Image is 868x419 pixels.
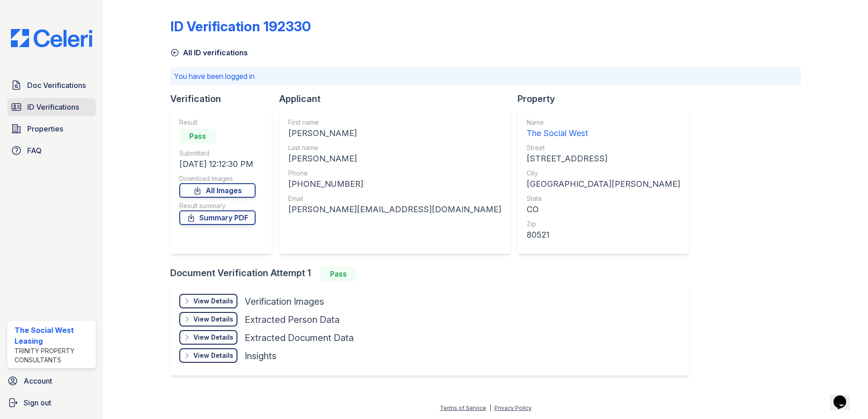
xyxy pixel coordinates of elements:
[7,76,96,94] a: Doc Verifications
[179,174,256,183] div: Download Images
[179,183,256,198] a: All Images
[7,98,96,116] a: ID Verifications
[193,297,233,306] div: View Details
[518,93,696,105] div: Property
[279,93,518,105] div: Applicant
[527,203,680,216] div: CO
[7,141,96,160] a: FAQ
[170,18,311,34] div: ID Verification 192330
[27,102,79,112] span: ID Verifications
[4,29,99,47] img: CE_Logo_Blue-a8612792a0a2168367f1c8372b55b34899dd931a85d93a1a3d3e32e68fde9ad4.png
[288,178,501,190] div: [PHONE_NUMBER]
[288,152,501,165] div: [PERSON_NAME]
[24,397,51,408] span: Sign out
[179,158,256,171] div: [DATE] 12:12:30 PM
[27,123,63,134] span: Properties
[245,331,354,344] div: Extracted Document Data
[193,333,233,342] div: View Details
[527,178,680,190] div: [GEOGRAPHIC_DATA][PERSON_NAME]
[527,219,680,229] div: Zip
[24,375,52,386] span: Account
[527,169,680,178] div: City
[179,210,256,225] a: Summary PDF
[288,169,501,178] div: Phone
[527,194,680,203] div: State
[27,80,86,91] span: Doc Verifications
[830,383,859,410] iframe: chat widget
[15,346,92,365] div: Trinity Property Consultants
[27,145,42,156] span: FAQ
[170,267,696,281] div: Document Verification Attempt 1
[179,118,256,127] div: Result
[527,143,680,152] div: Street
[193,351,233,360] div: View Details
[440,404,486,411] a: Terms of Service
[527,118,680,140] a: Name The Social West
[174,71,797,82] p: You have been logged in
[15,325,92,346] div: The Social West Leasing
[7,120,96,138] a: Properties
[527,229,680,241] div: 80521
[193,315,233,324] div: View Details
[494,404,532,411] a: Privacy Policy
[179,129,216,143] div: Pass
[170,93,279,105] div: Verification
[179,201,256,210] div: Result summary
[245,350,276,362] div: Insights
[4,372,99,390] a: Account
[288,203,501,216] div: [PERSON_NAME][EMAIL_ADDRESS][DOMAIN_NAME]
[170,47,248,58] a: All ID verifications
[527,118,680,127] div: Name
[288,118,501,127] div: First name
[288,143,501,152] div: Last name
[320,267,356,281] div: Pass
[4,394,99,412] a: Sign out
[179,149,256,158] div: Submitted
[489,404,491,411] div: |
[288,194,501,203] div: Email
[527,152,680,165] div: [STREET_ADDRESS]
[245,313,340,326] div: Extracted Person Data
[245,295,324,308] div: Verification Images
[288,127,501,140] div: [PERSON_NAME]
[527,127,680,140] div: The Social West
